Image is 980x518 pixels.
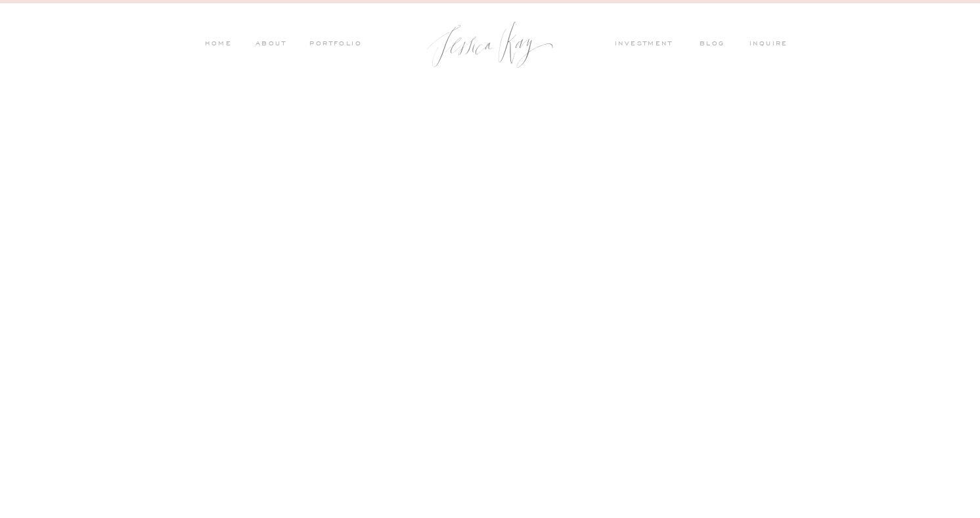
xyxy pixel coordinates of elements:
[204,39,232,51] a: HOME
[252,39,286,51] a: ABOUT
[749,39,794,51] a: inquire
[615,39,679,51] a: investment
[700,39,734,51] a: blog
[307,39,362,51] a: PORTFOLIO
